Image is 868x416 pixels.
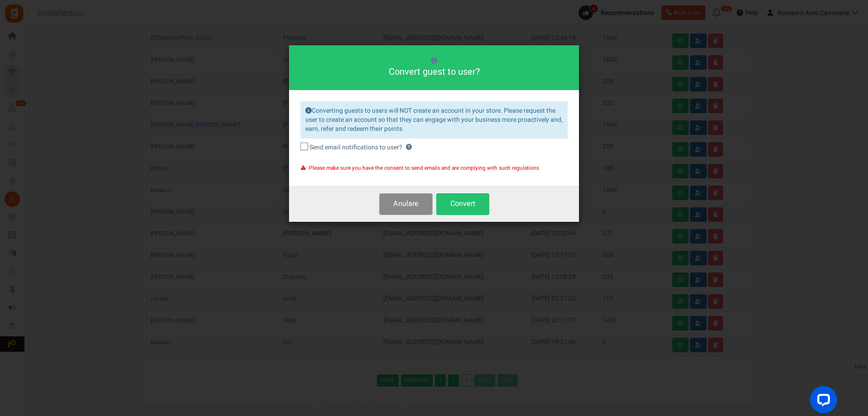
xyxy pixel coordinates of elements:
[309,164,539,172] span: Please make sure you have the consent to send emails and are complying with such regulations
[406,144,412,150] span: Gratisfaction will send welcome, referral and other emails to the user. Content of these emails c...
[309,143,402,152] span: Send email notifications to user?
[379,193,433,215] button: Anulare
[300,101,568,139] div: Converting guests to users will NOT create an account in your store. Please request the user to c...
[436,193,489,215] button: Convert
[300,66,568,79] h4: Convert guest to user?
